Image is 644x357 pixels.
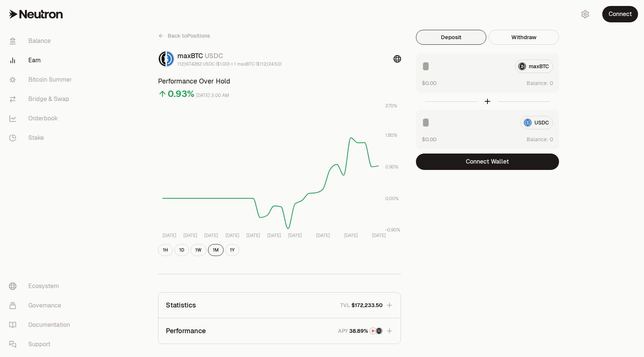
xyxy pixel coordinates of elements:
img: USDC Logo [167,51,174,66]
button: PerformanceAPYNTRNStructured Points [158,318,401,344]
p: Performance [166,326,206,336]
a: Bitcoin Summer [3,70,80,89]
tspan: [DATE] [246,233,260,238]
div: [DATE] 3:00 AM [196,91,229,100]
button: 1Y [225,244,239,256]
a: Documentation [3,315,80,335]
button: Withdraw [489,30,559,45]
button: StatisticsTVL$172,233.50 [158,293,401,318]
tspan: [DATE] [204,233,218,238]
button: NTRNStructured Points [349,327,383,335]
button: $0.00 [422,135,436,143]
tspan: [DATE] [162,233,176,238]
tspan: [DATE] [316,233,330,238]
span: $172,233.50 [351,301,383,309]
div: maxBTC [177,51,281,61]
button: $0.00 [422,79,436,87]
tspan: [DATE] [372,233,386,238]
tspan: [DATE] [344,233,358,238]
tspan: [DATE] [183,233,197,238]
span: Back to Positions [168,32,210,40]
span: Balance: [527,79,548,87]
p: TVL [340,301,350,309]
tspan: [DATE] [288,233,302,238]
tspan: 0.00% [385,196,399,202]
tspan: 1.80% [385,132,397,138]
button: 1H [158,244,173,256]
a: Ecosystem [3,277,80,296]
tspan: 2.70% [385,103,397,109]
a: Governance [3,296,80,315]
a: Stake [3,128,80,148]
tspan: 0.90% [385,164,398,170]
button: Deposit [416,30,486,45]
button: Connect Wallet [416,154,559,170]
a: Orderbook [3,109,80,128]
span: USDC [205,51,223,60]
img: NTRN [370,328,376,334]
tspan: -0.90% [385,227,400,233]
button: Connect [602,6,638,22]
tspan: [DATE] [225,233,239,238]
a: Earn [3,51,80,70]
p: Statistics [166,300,196,310]
button: 1M [208,244,224,256]
a: Back toPositions [158,30,210,42]
a: Balance [3,31,80,51]
div: 112,167.4282 USDC ($1.00) = 1 maxBTC ($112,124.50) [177,61,281,67]
h3: Performance Over Hold [158,76,401,86]
tspan: [DATE] [267,233,281,238]
p: APY [338,327,348,335]
button: 1W [190,244,206,256]
span: Balance: [527,136,548,143]
a: Bridge & Swap [3,89,80,109]
div: 0.93% [168,88,195,100]
a: Support [3,335,80,354]
img: Structured Points [376,328,382,334]
img: maxBTC Logo [159,51,165,66]
button: 1D [174,244,189,256]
